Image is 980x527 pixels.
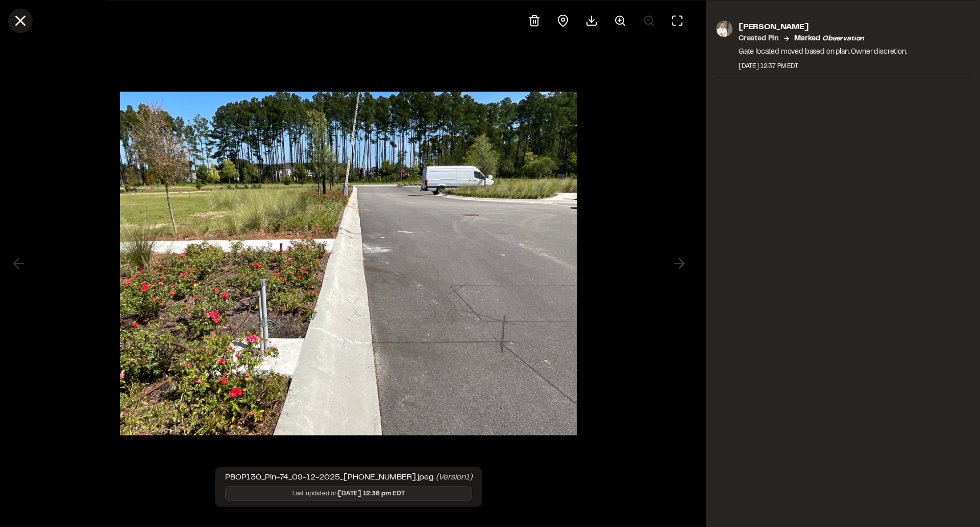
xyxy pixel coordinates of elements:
[739,33,779,44] p: Created Pin
[665,8,690,33] button: Toggle Fullscreen
[551,8,575,33] div: View pin on map
[120,82,577,446] img: file
[794,33,864,44] p: Marked
[8,8,33,33] button: Close modal
[739,46,907,57] p: Gate located moved based on plan. Owner discretion.
[739,20,907,33] p: [PERSON_NAME]
[716,20,732,37] img: photo
[608,8,632,33] button: Zoom in
[822,35,864,41] em: observation
[739,61,907,71] div: [DATE] 12:37 PM EDT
